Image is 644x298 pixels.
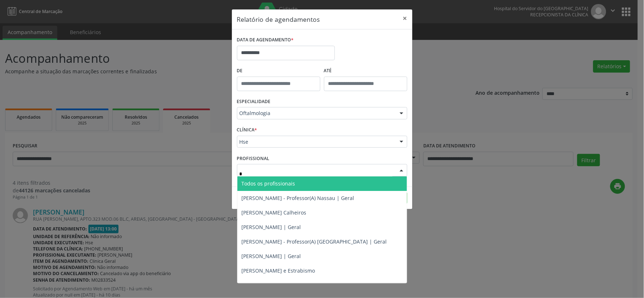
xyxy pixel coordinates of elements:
[237,124,257,136] label: CLÍNICA
[242,224,301,230] span: [PERSON_NAME] | Geral
[242,282,338,289] span: Rafaella Galiza [PERSON_NAME] | Geral
[398,9,412,27] button: Close
[242,253,301,260] span: [PERSON_NAME] | Geral
[242,267,315,274] span: [PERSON_NAME] e Estrabismo
[237,153,270,164] label: PROFISSIONAL
[237,34,294,46] label: DATA DE AGENDAMENTO
[242,180,295,187] span: Todos os profissionais
[240,138,392,146] span: Hse
[242,238,387,245] span: [PERSON_NAME] - Professor(A) [GEOGRAPHIC_DATA] | Geral
[237,96,271,107] label: ESPECIALIDADE
[240,110,392,117] span: Oftalmologia
[242,195,354,201] span: [PERSON_NAME] - Professor(A) Nassau | Geral
[242,209,307,216] span: [PERSON_NAME] Calheiros
[237,15,320,24] h5: Relatório de agendamentos
[324,65,407,77] label: ATÉ
[237,65,320,77] label: De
